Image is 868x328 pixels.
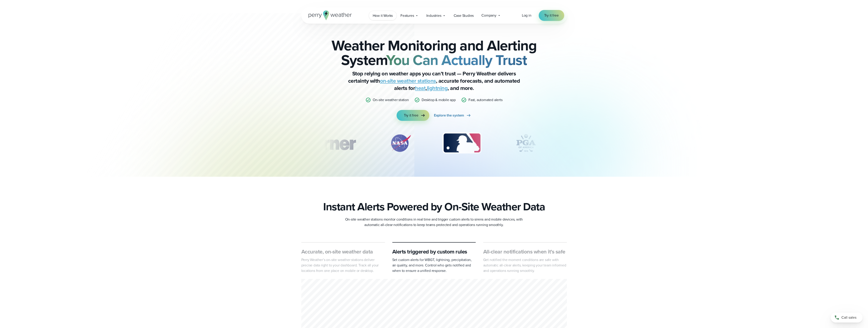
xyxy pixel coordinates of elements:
[831,313,863,323] a: Call sales
[400,13,414,18] span: Features
[438,132,486,154] div: 3 of 12
[539,10,564,21] a: Try it free
[373,97,409,103] p: On-site weather station
[434,110,471,121] a: Explore the system
[454,13,474,18] span: Case Studies
[450,11,478,20] a: Case Studies
[384,132,416,154] div: 2 of 12
[481,13,496,18] span: Company
[373,13,393,18] span: How it Works
[427,84,448,92] a: lightning
[422,97,456,103] p: Desktop & mobile app
[301,257,385,273] p: Perry Weather’s on-site weather stations deliver precise data right to your dashboard. Track all ...
[544,13,559,18] span: Try it free
[434,113,464,118] span: Explore the system
[343,70,525,92] p: Stop relying on weather apps you can’t trust — Perry Weather delivers certainty with , accurate f...
[483,248,567,255] h3: All-clear notifications when it’s safe
[384,132,416,154] img: NASA.svg
[324,132,544,157] div: slideshow
[298,132,362,154] div: 1 of 12
[438,132,486,154] img: MLB.svg
[343,217,525,228] p: On-site weather stations monitor conditions in real time and trigger custom alerts to sirens and ...
[301,248,385,255] h3: Accurate, on-site weather data
[426,13,441,18] span: Industries
[324,38,544,67] h2: Weather Monitoring and Alerting System
[397,110,429,121] a: Try it free
[841,315,856,320] span: Call sales
[483,257,567,273] p: Get notified the moment conditions are safe with automatic all-clear alerts, keeping your team in...
[415,84,425,92] a: heat
[392,257,476,273] p: Set custom alerts for WBGT, lightning, precipitation, air quality, and more. Control who gets not...
[369,11,397,20] a: How it Works
[380,77,436,85] a: on-site weather stations
[508,132,544,154] img: PGA.svg
[298,132,362,154] img: Turner-Construction_1.svg
[522,13,531,18] a: Log in
[522,13,531,18] span: Log in
[404,113,418,118] span: Try it free
[508,132,544,154] div: 4 of 12
[392,248,476,255] h3: Alerts triggered by custom rules
[468,97,503,103] p: Fast, automated alerts
[323,200,545,213] h2: Instant Alerts Powered by On-Site Weather Data
[386,49,527,71] strong: You Can Actually Trust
